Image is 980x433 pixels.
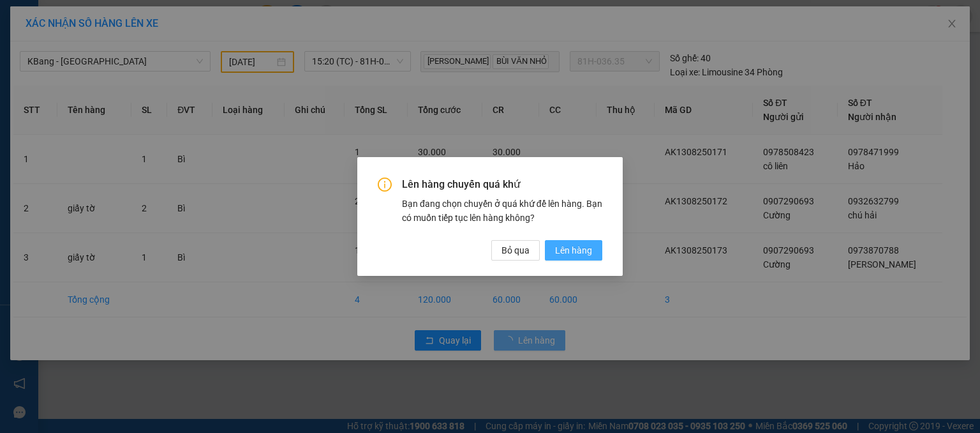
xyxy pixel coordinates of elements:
button: Bỏ qua [491,240,540,261]
div: Bạn đang chọn chuyến ở quá khứ để lên hàng. Bạn có muốn tiếp tục lên hàng không? [402,197,602,225]
span: Lên hàng [555,243,592,257]
span: Lên hàng chuyến quá khứ [402,178,602,192]
span: Bỏ qua [501,243,530,257]
button: Lên hàng [545,240,602,261]
span: info-circle [378,178,392,192]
